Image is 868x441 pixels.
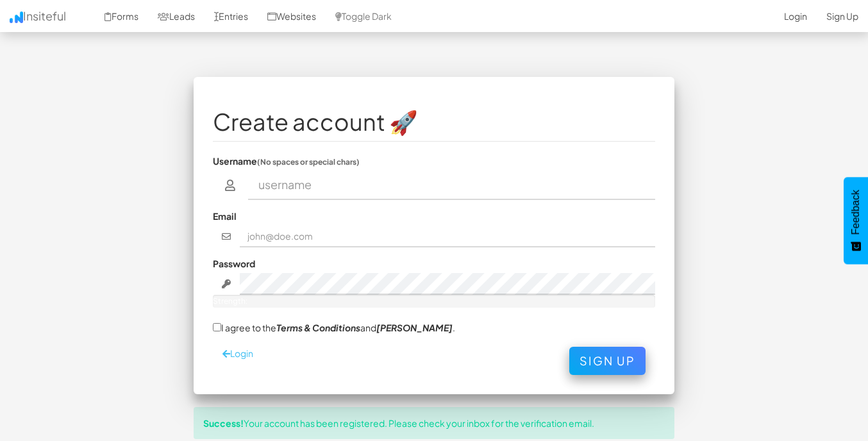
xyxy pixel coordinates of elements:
[276,322,360,333] a: Terms & Conditions
[203,417,244,429] strong: Success!
[213,210,237,222] label: Email
[213,109,655,135] h1: Create account 🚀
[248,171,656,200] input: username
[376,322,453,333] a: [PERSON_NAME]
[213,154,360,167] label: Username
[850,190,862,235] span: Feedback
[213,257,255,270] label: Password
[194,407,674,439] div: Your account has been registered. Please check your inbox for the verification email.
[213,323,221,331] input: I agree to theTerms & Conditionsand[PERSON_NAME].
[222,347,253,359] a: Login
[569,347,646,375] button: Sign Up
[213,320,455,334] label: I agree to the and .
[844,177,868,264] button: Feedback - Show survey
[10,12,23,23] img: icon.png
[240,226,656,247] input: john@doe.com
[257,157,360,167] small: (No spaces or special chars)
